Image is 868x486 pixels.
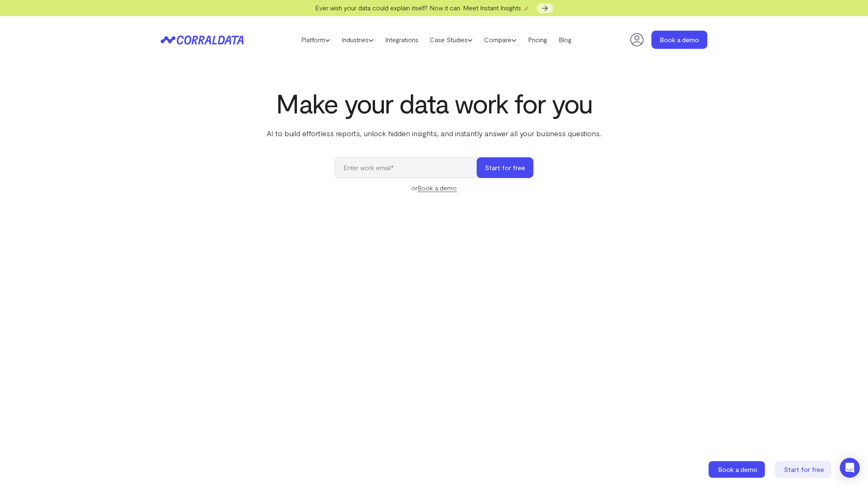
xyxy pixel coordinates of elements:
a: Book a demo [709,461,767,478]
a: Platform [295,34,336,46]
span: Ever wish your data could explain itself? Now it can. Meet Instant Insights 🪄 [315,4,531,12]
a: Book a demo [417,184,457,192]
a: Integrations [379,34,424,46]
a: Blog [553,34,577,46]
button: Start for free [477,157,533,178]
div: Open Intercom Messenger [840,458,860,478]
a: Pricing [522,34,553,46]
a: Industries [336,34,379,46]
a: Compare [478,34,522,46]
p: AI to build effortless reports, unlock hidden insights, and instantly answer all your business qu... [265,128,603,139]
input: Enter work email* [335,157,485,178]
span: Book a demo [718,465,757,473]
span: Start for free [784,465,824,473]
div: or [335,183,533,193]
h1: Make your data work for you [265,88,603,118]
a: Start for free [775,461,833,478]
a: Book a demo [651,31,707,49]
a: Case Studies [424,34,478,46]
